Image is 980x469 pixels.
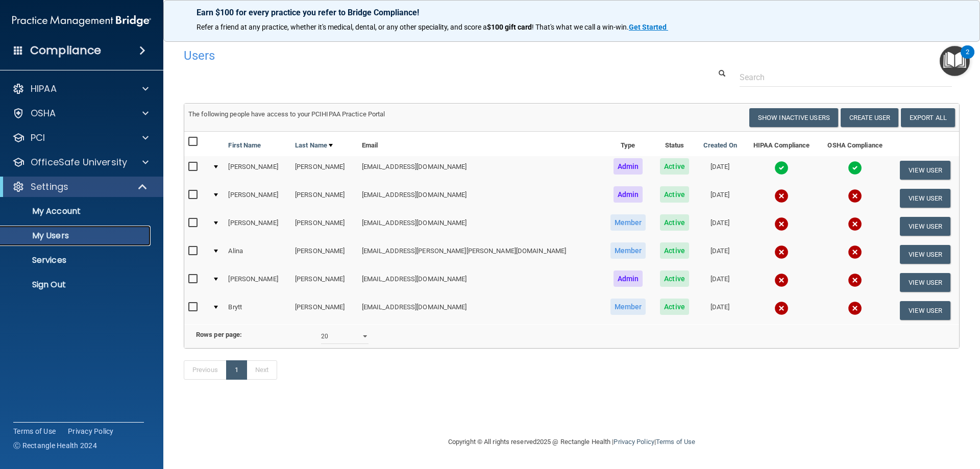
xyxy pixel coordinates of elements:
[614,438,654,446] a: Privacy Policy
[226,360,247,380] a: 1
[614,186,643,203] span: Admin
[291,212,358,240] td: [PERSON_NAME]
[774,161,789,175] img: tick.e7d51cea.svg
[610,242,646,259] span: Member
[224,268,291,297] td: [PERSON_NAME]
[224,184,291,212] td: [PERSON_NAME]
[291,268,358,297] td: [PERSON_NAME]
[696,268,744,297] td: [DATE]
[656,438,695,446] a: Terms of Use
[31,107,56,119] p: OSHA
[184,49,630,62] h4: Users
[291,240,358,268] td: [PERSON_NAME]
[31,83,57,95] p: HIPAA
[12,107,149,119] a: OSHA
[696,184,744,212] td: [DATE]
[7,255,146,265] p: Services
[13,440,97,451] span: Ⓒ Rectangle Health 2024
[614,158,643,175] span: Admin
[696,156,744,184] td: [DATE]
[12,132,149,144] a: PCI
[749,108,838,127] button: Show Inactive Users
[848,301,862,315] img: cross.ca9f0e7f.svg
[7,280,146,290] p: Sign Out
[358,297,603,324] td: [EMAIL_ADDRESS][DOMAIN_NAME]
[696,297,744,324] td: [DATE]
[295,139,333,152] a: Last Name
[224,240,291,268] td: Alina
[385,426,758,458] div: Copyright © All rights reserved 2025 @ Rectangle Health | |
[653,132,696,156] th: Status
[610,214,646,231] span: Member
[848,161,862,175] img: tick.e7d51cea.svg
[629,23,668,31] a: Get Started
[188,110,385,118] span: The following people have access to your PCIHIPAA Practice Portal
[13,426,56,436] a: Terms of Use
[358,184,603,212] td: [EMAIL_ADDRESS][DOMAIN_NAME]
[900,273,950,292] button: View User
[660,242,689,259] span: Active
[12,156,149,168] a: OfficeSafe University
[12,11,151,31] img: PMB logo
[12,83,149,95] a: HIPAA
[358,268,603,297] td: [EMAIL_ADDRESS][DOMAIN_NAME]
[629,23,667,31] strong: Get Started
[703,139,737,152] a: Created On
[774,301,789,315] img: cross.ca9f0e7f.svg
[900,245,950,264] button: View User
[228,139,261,152] a: First Name
[291,156,358,184] td: [PERSON_NAME]
[696,240,744,268] td: [DATE]
[819,132,891,156] th: OSHA Compliance
[7,231,146,241] p: My Users
[900,161,950,180] button: View User
[774,189,789,203] img: cross.ca9f0e7f.svg
[660,214,689,231] span: Active
[610,299,646,315] span: Member
[31,132,45,144] p: PCI
[660,186,689,203] span: Active
[966,52,969,65] div: 2
[247,360,277,380] a: Next
[696,212,744,240] td: [DATE]
[31,181,68,193] p: Settings
[848,245,862,259] img: cross.ca9f0e7f.svg
[197,23,487,31] span: Refer a friend at any practice, whether it's medical, dental, or any other speciality, and score a
[358,132,603,156] th: Email
[660,299,689,315] span: Active
[848,273,862,287] img: cross.ca9f0e7f.svg
[358,212,603,240] td: [EMAIL_ADDRESS][DOMAIN_NAME]
[184,360,227,380] a: Previous
[487,23,532,31] strong: $100 gift card
[841,108,898,127] button: Create User
[660,158,689,175] span: Active
[224,212,291,240] td: [PERSON_NAME]
[197,8,947,17] p: Earn $100 for every practice you refer to Bridge Compliance!
[900,217,950,236] button: View User
[901,108,955,127] a: Export All
[740,68,952,87] input: Search
[224,156,291,184] td: [PERSON_NAME]
[12,181,148,193] a: Settings
[532,23,629,31] span: ! That's what we call a win-win.
[848,217,862,231] img: cross.ca9f0e7f.svg
[774,245,789,259] img: cross.ca9f0e7f.svg
[7,206,146,216] p: My Account
[31,156,127,168] p: OfficeSafe University
[774,217,789,231] img: cross.ca9f0e7f.svg
[744,132,819,156] th: HIPAA Compliance
[774,273,789,287] img: cross.ca9f0e7f.svg
[224,297,291,324] td: Brytt
[940,46,970,76] button: Open Resource Center, 2 new notifications
[900,189,950,208] button: View User
[660,270,689,287] span: Active
[291,184,358,212] td: [PERSON_NAME]
[603,132,653,156] th: Type
[614,270,643,287] span: Admin
[900,301,950,320] button: View User
[196,331,242,338] b: Rows per page:
[291,297,358,324] td: [PERSON_NAME]
[358,240,603,268] td: [EMAIL_ADDRESS][PERSON_NAME][PERSON_NAME][DOMAIN_NAME]
[848,189,862,203] img: cross.ca9f0e7f.svg
[68,426,114,436] a: Privacy Policy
